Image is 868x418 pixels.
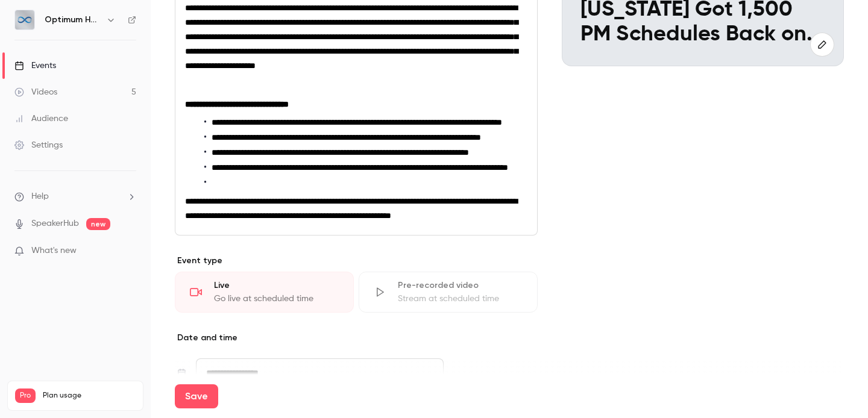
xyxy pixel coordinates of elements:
[14,86,57,98] div: Videos
[86,218,110,230] span: new
[359,272,538,313] div: Pre-recorded videoStream at scheduled time
[31,245,77,257] span: What's new
[398,279,523,292] div: Pre-recorded video
[14,60,56,72] div: Events
[43,391,136,401] span: Plan usage
[14,190,136,203] li: help-dropdown-opener
[214,279,339,292] div: Live
[31,190,49,203] span: Help
[14,113,68,125] div: Audience
[14,139,63,151] div: Settings
[398,293,523,305] div: Stream at scheduled time
[175,384,218,408] button: Save
[175,332,538,344] p: Date and time
[15,10,34,30] img: Optimum Healthcare IT
[175,255,538,267] p: Event type
[45,14,101,26] h6: Optimum Healthcare IT
[214,293,339,305] div: Go live at scheduled time
[15,388,36,403] span: Pro
[196,358,444,387] input: Tue, Feb 17, 2026
[175,272,354,313] div: LiveGo live at scheduled time
[31,217,79,230] a: SpeakerHub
